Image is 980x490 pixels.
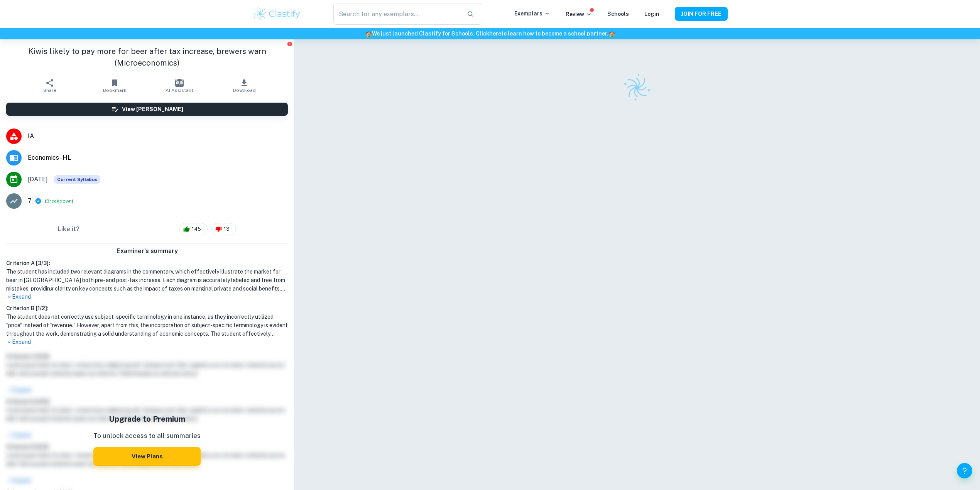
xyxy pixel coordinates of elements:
a: here [489,30,501,37]
span: ( ) [45,198,73,205]
img: Clastify logo [252,6,301,22]
span: 🏫 [365,30,372,37]
h6: Examiner's summary [3,247,291,256]
div: 145 [179,223,208,235]
button: JOIN FOR FREE [675,7,728,21]
h6: Criterion B [ 1 / 2 ]: [6,304,288,313]
img: AI Assistant [175,79,184,87]
button: Bookmark [82,75,147,96]
h6: View [PERSON_NAME] [122,105,183,113]
span: 13 [220,225,234,233]
p: To unlock access to all summaries [93,431,201,441]
a: Schools [607,11,629,17]
h6: Like it? [58,225,79,234]
span: 145 [188,225,205,233]
img: Clastify logo [618,69,656,106]
div: This exemplar is based on the current syllabus. Feel free to refer to it for inspiration/ideas wh... [54,175,100,184]
span: 🏫 [608,30,615,37]
span: Bookmark [103,88,127,93]
span: [DATE] [28,175,48,184]
p: Exemplars [514,9,550,18]
h1: Kiwis likely to pay more for beer after tax increase, brewers warn (Microeconomics) [6,46,288,69]
a: Login [644,11,659,17]
button: Report issue [287,41,292,47]
button: AI Assistant [147,75,212,96]
input: Search for any exemplars... [333,3,461,25]
div: 13 [211,223,236,235]
button: View Plans [93,447,201,466]
p: 7 [28,196,32,206]
button: Share [17,75,82,96]
p: Review [566,10,592,19]
p: Expand [6,293,288,301]
span: Economics - HL [28,153,288,162]
h6: Criterion A [ 3 / 3 ]: [6,259,288,267]
span: AI Assistant [166,88,193,93]
p: Expand [6,338,288,346]
span: Current Syllabus [54,175,100,184]
span: IA [28,132,288,141]
h1: The student has included two relevant diagrams in the commentary, which effectively illustrate th... [6,267,288,293]
h5: Upgrade to Premium [93,413,201,425]
span: Share [43,88,56,93]
button: Breakdown [46,198,72,204]
h1: The student does not correctly use subject-specific terminology in one instance, as they incorrec... [6,313,288,338]
h6: We just launched Clastify for Schools. Click to learn how to become a school partner. [2,29,978,38]
button: Download [212,75,277,96]
span: Download [233,88,256,93]
button: View [PERSON_NAME] [6,103,288,116]
button: Help and Feedback [957,463,972,478]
